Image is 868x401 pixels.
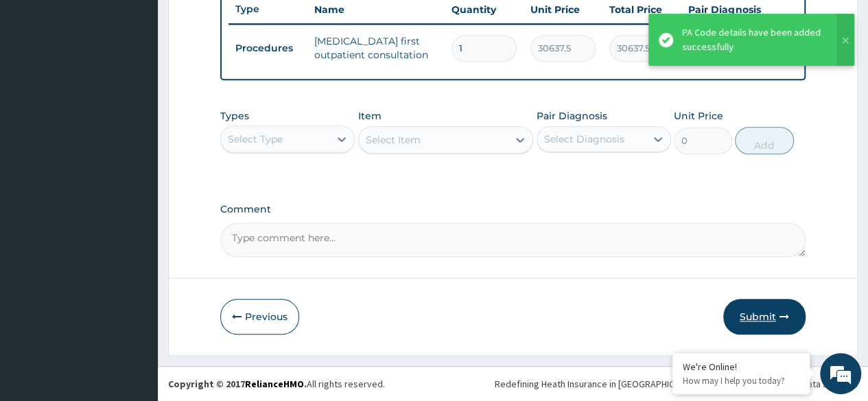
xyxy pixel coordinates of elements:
div: Minimize live chat window [225,7,258,40]
td: Procedures [228,36,307,61]
a: RelianceHMO [245,378,304,390]
label: Pair Diagnosis [537,109,607,123]
div: Select Diagnosis [544,132,624,146]
div: Redefining Heath Insurance in [GEOGRAPHIC_DATA] using Telemedicine and Data Science! [495,377,858,391]
label: Types [220,110,249,122]
div: Select Type [228,132,283,146]
div: PA Code details have been added successfully [682,25,823,54]
label: Item [358,109,382,123]
label: Comment [220,204,806,215]
div: Chat with us now [71,77,231,95]
button: Add [735,127,793,154]
img: d_794563401_company_1708531726252_794563401 [25,69,56,103]
div: We're Online! [683,361,799,373]
p: How may I help you today? [683,375,799,387]
button: Submit [723,299,806,335]
td: [MEDICAL_DATA] first outpatient consultation [307,27,445,69]
footer: All rights reserved. [158,366,868,401]
textarea: Type your message and hit 'Enter' [7,260,261,308]
strong: Copyright © 2017 . [168,378,307,390]
label: Unit Price [674,109,723,123]
span: We're online! [80,116,189,254]
button: Previous [220,299,299,335]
